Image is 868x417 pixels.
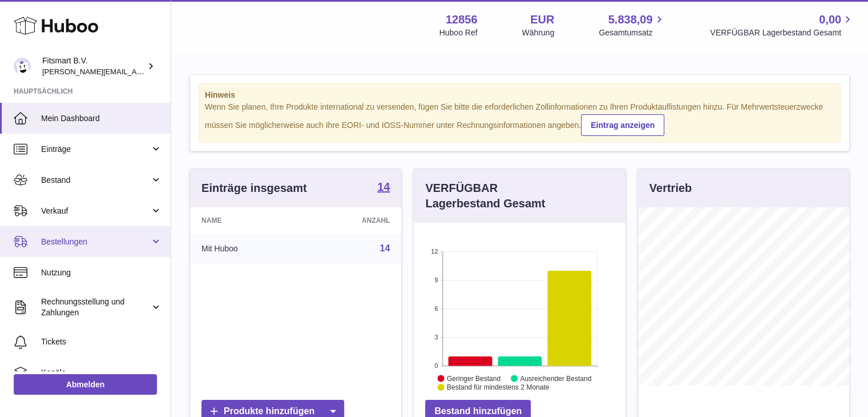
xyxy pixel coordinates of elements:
text: Bestand für mindestens 2 Monate [447,383,550,391]
text: Geringer Bestand [447,374,500,382]
text: 3 [435,334,438,340]
a: 5.838,09 Gesamtumsatz [599,12,665,38]
a: 0,00 VERFÜGBAR Lagerbestand Gesamt [710,12,854,38]
a: 14 [377,181,390,195]
h3: Einträge insgesamt [201,181,307,196]
th: Anzahl [304,207,401,234]
strong: 12856 [446,12,478,27]
text: 0 [435,362,438,369]
text: 12 [431,248,438,255]
span: Nutzung [41,267,162,278]
text: 9 [435,276,438,283]
div: Wenn Sie planen, Ihre Produkte international zu versenden, fügen Sie bitte die erforderlichen Zol... [205,102,834,136]
a: Abmelden [14,374,157,395]
span: Kanäle [41,367,162,378]
div: Währung [522,27,555,38]
strong: EUR [530,12,554,27]
span: 0,00 [819,12,841,27]
span: Rechnungsstellung und Zahlungen [41,296,150,318]
span: 5.838,09 [608,12,653,27]
span: Bestand [41,175,150,186]
td: Mit Huboo [190,234,304,263]
div: Huboo Ref [439,27,478,38]
span: [PERSON_NAME][EMAIL_ADDRESS][DOMAIN_NAME] [42,67,229,76]
img: jonathan@leaderoo.com [14,58,31,75]
text: Ausreichender Bestand [520,374,592,382]
span: Tickets [41,336,162,347]
span: Verkauf [41,206,150,216]
span: Einträge [41,144,150,155]
a: Eintrag anzeigen [581,114,664,136]
text: 6 [435,305,438,312]
span: Gesamtumsatz [599,27,665,38]
strong: 14 [377,181,390,193]
span: Mein Dashboard [41,113,162,124]
a: 14 [380,243,390,253]
div: Fitsmart B.V. [42,55,145,77]
span: Bestellungen [41,236,150,247]
th: Name [190,207,304,234]
strong: Hinweis [205,90,834,101]
h3: VERFÜGBAR Lagerbestand Gesamt [425,181,574,211]
span: VERFÜGBAR Lagerbestand Gesamt [710,27,854,38]
h3: Vertrieb [649,181,692,196]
